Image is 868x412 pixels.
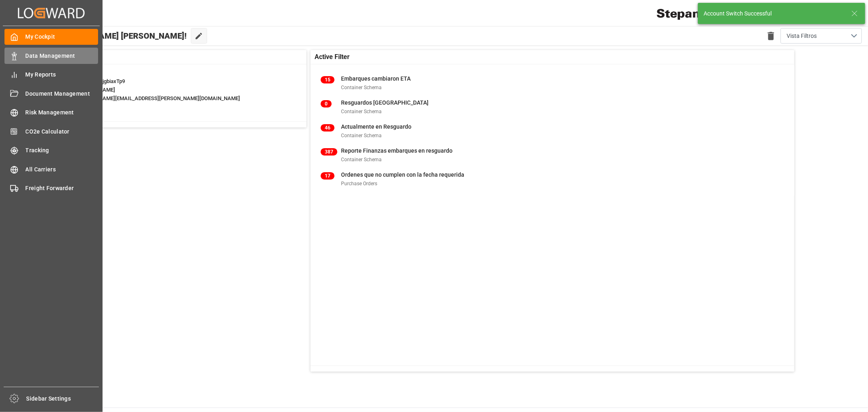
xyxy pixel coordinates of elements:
[26,146,98,155] span: Tracking
[321,171,784,188] a: 17Ordenes que no cumplen con la fecha requeridaPurchase Orders
[341,147,453,154] span: Reporte Finanzas embarques en resguardo
[4,161,98,177] a: All Carriers
[26,33,98,41] span: My Cockpit
[34,28,187,44] span: Hello [PERSON_NAME] [PERSON_NAME]!
[321,100,332,107] span: 0
[4,142,98,158] a: Tracking
[4,48,98,64] a: Data Management
[26,394,99,403] span: Sidebar Settings
[321,99,784,116] a: 0Resguardos [GEOGRAPHIC_DATA]Container Schema
[341,123,411,130] span: Actualmente en Resguardo
[26,165,98,174] span: All Carriers
[4,67,98,83] a: My Reports
[4,85,98,101] a: Document Management
[321,75,784,92] a: 15Embarques cambiaron ETAContainer Schema
[341,171,464,178] span: Ordenes que no cumplen con la fecha requerida
[341,157,382,162] span: Container Schema
[26,184,98,193] span: Freight Forwarder
[4,29,98,45] a: My Cockpit
[657,6,716,20] img: Stepan_Company_logo.svg.png_1713531530.png
[321,123,784,140] a: 46Actualmente en ResguardoContainer Schema
[321,147,784,164] a: 387Reporte Finanzas embarques en resguardoContainer Schema
[26,70,98,79] span: My Reports
[26,90,98,98] span: Document Management
[341,133,382,138] span: Container Schema
[321,76,335,83] span: 15
[4,180,98,196] a: Freight Forwarder
[781,28,862,44] button: open menu
[26,127,98,136] span: CO2e Calculator
[4,123,98,139] a: CO2e Calculator
[341,109,382,114] span: Container Schema
[321,124,335,131] span: 46
[321,172,335,180] span: 17
[72,95,240,101] span: : [PERSON_NAME][EMAIL_ADDRESS][PERSON_NAME][DOMAIN_NAME]
[321,148,337,156] span: 387
[4,105,98,121] a: Risk Management
[26,108,98,117] span: Risk Management
[315,52,350,62] span: Active Filter
[26,52,98,60] span: Data Management
[341,181,377,186] span: Purchase Orders
[341,85,382,90] span: Container Schema
[341,75,411,82] span: Embarques cambiaron ETA
[341,99,429,106] span: Resguardos [GEOGRAPHIC_DATA]
[787,32,817,40] span: Vista Filtros
[704,9,844,18] div: Account Switch Successful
